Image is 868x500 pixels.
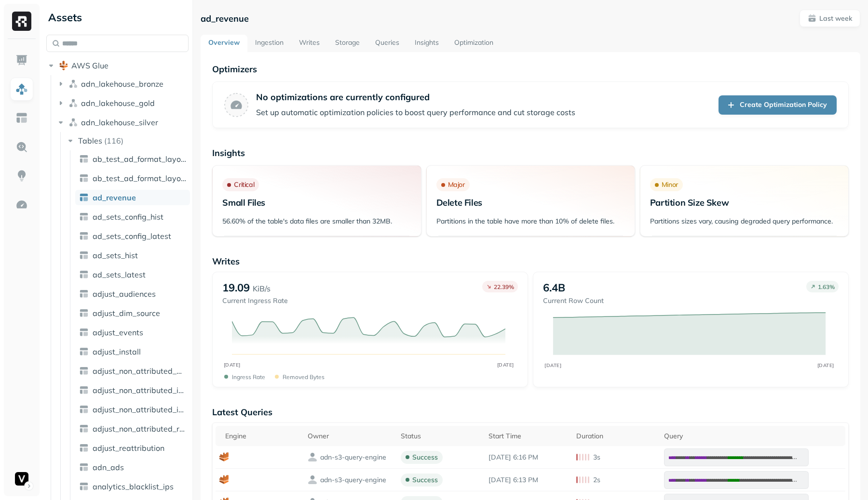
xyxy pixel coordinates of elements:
span: analytics_blacklist_ips [93,482,174,491]
p: Critical [234,180,254,189]
p: 22.39 % [494,283,514,290]
img: table [79,154,89,164]
p: Minor [662,180,678,189]
span: adn_lakehouse_gold [81,98,155,108]
button: Last week [800,10,860,27]
img: Asset Explorer [15,112,28,124]
div: Owner [308,432,393,441]
img: owner [308,475,317,485]
p: 6.4B [543,281,565,294]
button: AWS Glue [46,58,189,73]
img: table [79,270,89,279]
span: adjust_dim_source [93,308,160,318]
div: Duration [576,432,656,441]
span: adjust_install [93,347,141,356]
span: adjust_non_attributed_iap [93,385,186,395]
span: Tables [78,136,102,145]
img: Ryft [12,12,31,31]
span: adjust_non_attributed_reattribution [93,424,186,434]
img: table [79,443,89,453]
tspan: [DATE] [544,362,561,368]
a: ab_test_ad_format_layout_config_latest [75,171,190,186]
a: Create Optimization Policy [719,95,837,115]
a: adjust_audiences [75,286,190,302]
p: Small Files [222,197,411,208]
p: 2s [593,475,600,485]
p: success [412,453,438,462]
p: Last week [819,14,852,23]
span: adn_lakehouse_silver [81,118,158,127]
img: table [79,424,89,434]
img: table [79,366,89,376]
img: Optimization [15,198,28,211]
a: Writes [291,35,327,52]
p: Removed bytes [283,373,325,381]
span: ad_revenue [93,193,136,202]
a: adjust_dim_source [75,305,190,321]
span: adjust_reattribution [93,443,164,453]
span: adjust_audiences [93,289,156,299]
tspan: [DATE] [817,362,834,368]
a: ad_sets_latest [75,267,190,282]
p: Writes [212,256,849,267]
span: adjust_non_attributed_install [93,405,186,414]
div: Status [401,432,481,441]
img: table [79,347,89,356]
img: table [79,231,89,241]
img: table [79,385,89,395]
button: adn_lakehouse_silver [56,115,189,130]
a: adjust_non_attributed_reattribution [75,421,190,436]
span: ad_sets_hist [93,250,138,260]
p: Insights [212,147,849,158]
img: root [59,61,68,70]
img: table [79,212,89,222]
a: adjust_install [75,344,190,359]
a: Storage [327,35,367,52]
a: Optimization [447,35,501,52]
img: Dashboard [15,54,28,66]
img: table [79,193,89,202]
a: adjust_reattribution [75,440,190,456]
p: Current Row Count [543,296,604,305]
p: Current Ingress Rate [222,296,288,305]
a: Ingestion [247,35,291,52]
span: AWS Glue [71,61,108,70]
div: Assets [46,10,189,25]
button: Tables(116) [66,133,190,148]
img: Query Explorer [15,141,28,153]
p: Aug 12, 2025 6:16 PM [488,453,569,462]
img: namespace [68,79,78,89]
p: adn-s3-query-engine [320,475,386,485]
div: Start Time [488,432,569,441]
img: Insights [15,170,28,182]
p: Latest Queries [212,407,849,418]
div: Engine [225,432,299,441]
p: Major [448,180,465,189]
button: adn_lakehouse_bronze [56,76,189,92]
p: adn-s3-query-engine [320,453,386,462]
p: Partitions sizes vary, causing degraded query performance. [650,217,839,226]
a: analytics_blacklist_ips [75,479,190,494]
button: adn_lakehouse_gold [56,95,189,111]
tspan: [DATE] [497,362,514,368]
img: table [79,173,89,183]
img: namespace [68,98,78,108]
a: adn_ads [75,460,190,475]
p: ( 116 ) [104,136,123,145]
span: ab_test_ad_format_layout_config_latest [93,173,186,183]
a: Insights [407,35,447,52]
img: table [79,308,89,318]
a: ad_sets_config_hist [75,209,190,224]
a: Queries [367,35,407,52]
span: ad_sets_config_latest [93,231,171,241]
img: Assets [15,83,28,95]
p: Set up automatic optimization policies to boost query performance and cut storage costs [256,106,575,118]
p: KiB/s [253,283,271,294]
span: adjust_events [93,328,143,337]
p: 3s [593,453,600,462]
a: ad_revenue [75,190,190,205]
span: adn_ads [93,462,124,472]
img: namespace [68,118,78,127]
span: adjust_non_attributed_ad_revenue [93,366,186,376]
img: table [79,328,89,337]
